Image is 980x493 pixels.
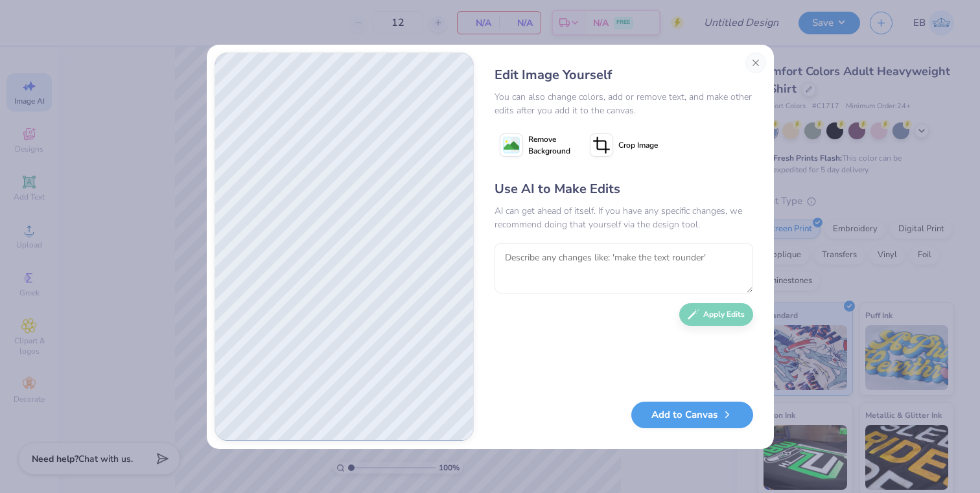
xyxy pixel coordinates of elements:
button: Crop Image [585,129,666,161]
button: Add to Canvas [631,402,753,428]
div: Edit Image Yourself [495,65,753,85]
button: Remove Background [495,129,576,161]
span: Remove Background [528,133,570,157]
span: Crop Image [618,139,658,151]
div: AI can get ahead of itself. If you have any specific changes, we recommend doing that yourself vi... [495,204,753,231]
div: You can also change colors, add or remove text, and make other edits after you add it to the canvas. [495,90,753,117]
div: Use AI to Make Edits [495,179,753,199]
button: Close [745,52,766,73]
